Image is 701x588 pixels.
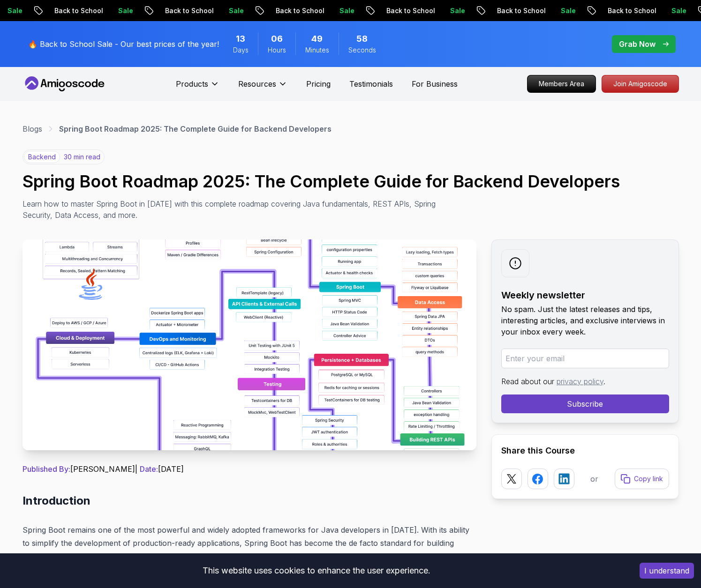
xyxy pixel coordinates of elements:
p: Spring Boot remains one of the most powerful and widely adopted frameworks for Java developers in... [23,523,476,576]
button: Copy link [615,469,669,489]
a: Join Amigoscode [602,75,679,93]
p: Back to School [377,6,440,15]
a: Members Area [527,75,596,93]
button: Subscribe [501,394,669,413]
p: Sale [662,6,692,15]
p: Join Amigoscode [602,75,678,92]
p: or [590,473,598,484]
a: Testimonials [349,78,393,89]
h2: Weekly newsletter [501,289,669,302]
span: Seconds [348,45,376,55]
p: Sale [440,6,470,15]
button: Products [176,78,219,97]
p: Back to School [598,6,662,15]
p: Back to School [266,6,330,15]
p: Copy link [634,474,663,484]
p: No spam. Just the latest releases and tips, interesting articles, and exclusive interviews in you... [501,304,669,337]
p: [PERSON_NAME] | [DATE] [23,463,476,475]
span: Published By: [23,464,70,474]
p: backend [24,151,60,163]
button: Accept cookies [640,563,694,579]
a: Pricing [306,78,331,89]
p: Learn how to master Spring Boot in [DATE] with this complete roadmap covering Java fundamentals, ... [23,198,443,221]
a: privacy policy [557,377,603,386]
p: 30 min read [64,152,100,162]
p: Resources [238,78,276,89]
p: Back to School [487,6,551,15]
p: Sale [330,6,360,15]
span: 6 Hours [271,32,283,45]
span: Date: [140,464,158,474]
input: Enter your email [501,349,669,368]
p: Sale [219,6,249,15]
img: Spring Boot Roadmap 2025: The Complete Guide for Backend Developers thumbnail [23,239,476,450]
div: This website uses cookies to enhance the user experience. [7,560,626,581]
h2: Share this Course [501,444,669,457]
span: Minutes [305,45,329,55]
span: Days [233,45,249,55]
p: Members Area [528,75,595,92]
span: Hours [268,45,286,55]
button: Resources [238,78,287,97]
p: Sale [551,6,581,15]
h1: Spring Boot Roadmap 2025: The Complete Guide for Backend Developers [23,172,679,191]
p: Products [176,78,208,89]
a: Blogs [23,123,42,134]
p: Read about our . [501,376,669,387]
span: 49 Minutes [311,32,323,45]
p: Back to School [155,6,219,15]
p: 🔥 Back to School Sale - Our best prices of the year! [28,38,219,50]
p: Back to School [45,6,108,15]
p: Grab Now [619,38,656,50]
p: Spring Boot Roadmap 2025: The Complete Guide for Backend Developers [59,123,332,134]
h2: Introduction [23,493,476,508]
a: For Business [412,78,458,89]
p: Sale [108,6,138,15]
span: 13 Days [236,32,245,45]
span: 58 Seconds [356,32,368,45]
